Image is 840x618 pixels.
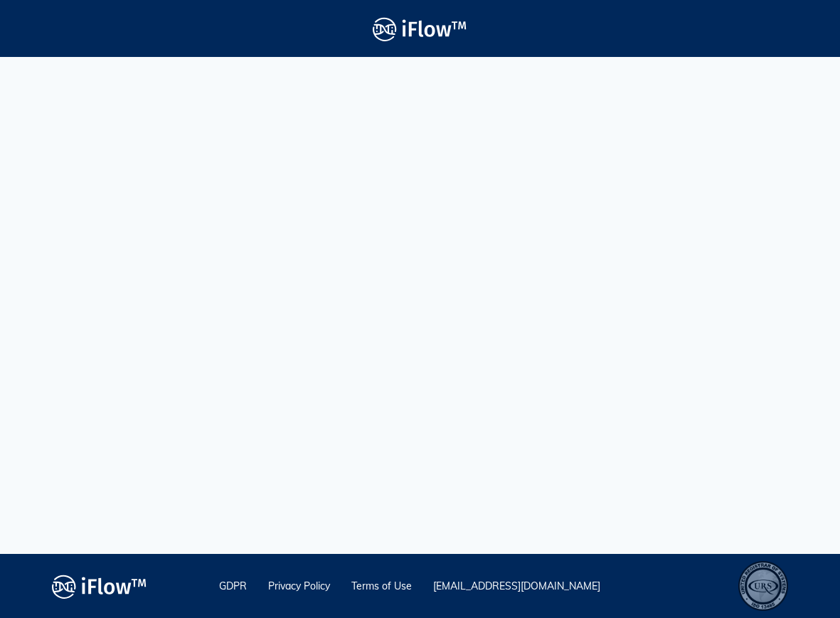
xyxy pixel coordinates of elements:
[433,580,600,592] a: [EMAIL_ADDRESS][DOMAIN_NAME]
[219,580,247,592] a: GDPR
[52,570,147,602] img: logo
[351,580,412,592] a: Terms of Use
[268,580,330,592] a: Privacy Policy
[738,561,788,611] div: ISO 13485 – Quality Management System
